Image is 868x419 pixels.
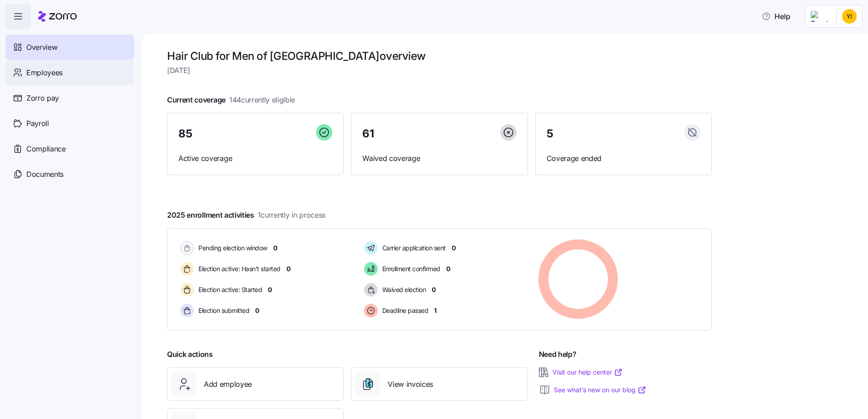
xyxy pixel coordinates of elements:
[178,153,332,164] span: Active coverage
[26,67,63,78] span: Employees
[755,7,798,25] button: Help
[167,349,213,360] span: Quick actions
[5,161,134,187] a: Documents
[5,111,134,136] a: Payroll
[380,264,440,273] span: Enrollment confirmed
[842,9,857,24] img: 58bf486cf3c66a19402657e6b7d52db7
[380,306,429,315] span: Deadline passed
[196,306,249,315] span: Election submitted
[258,209,325,221] span: 1 currently in process
[204,379,252,390] span: Add employee
[167,49,712,63] h1: Hair Club for Men of [GEOGRAPHIC_DATA] overview
[255,306,259,315] span: 0
[5,34,134,60] a: Overview
[446,264,450,273] span: 0
[380,244,446,253] span: Carrier application sent
[362,153,516,164] span: Waived coverage
[196,264,281,273] span: Election active: Hasn't started
[26,143,66,155] span: Compliance
[229,94,295,106] span: 144 currently eligible
[547,153,700,164] span: Coverage ended
[547,128,553,139] span: 5
[432,285,436,294] span: 0
[434,306,437,315] span: 1
[26,93,59,104] span: Zorro pay
[26,42,57,53] span: Overview
[268,285,272,294] span: 0
[762,11,790,22] span: Help
[452,244,456,253] span: 0
[196,244,267,253] span: Pending election window
[380,285,426,294] span: Waived election
[26,169,64,180] span: Documents
[388,379,433,390] span: View invoices
[167,94,295,106] span: Current coverage
[167,65,712,76] span: [DATE]
[5,136,134,161] a: Compliance
[273,244,277,253] span: 0
[554,385,646,395] a: See what’s new on our blog
[5,60,134,85] a: Employees
[26,118,49,129] span: Payroll
[539,349,577,360] span: Need help?
[811,11,829,22] img: Employer logo
[196,285,262,294] span: Election active: Started
[178,128,192,139] span: 85
[5,85,134,111] a: Zorro pay
[362,128,374,139] span: 61
[167,209,325,221] span: 2025 enrollment activities
[286,264,291,273] span: 0
[552,368,623,377] a: Visit our help center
